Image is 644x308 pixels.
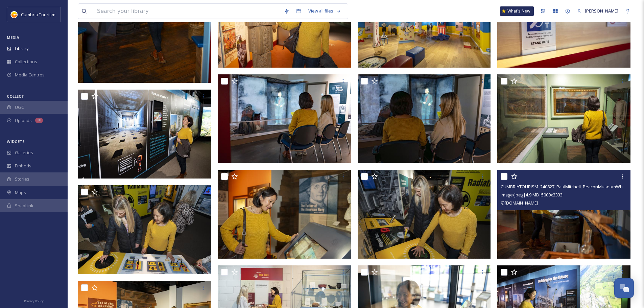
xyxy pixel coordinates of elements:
[305,4,344,18] a: View all files
[585,8,618,14] span: [PERSON_NAME]
[501,200,538,206] span: © [DOMAIN_NAME]
[15,117,32,124] span: Uploads
[15,176,29,182] span: Stories
[497,74,630,163] img: CUMBRIATOURISM_240827_PaulMitchell_BeaconMuseumWhitehaven-34.jpg
[78,185,211,274] img: CUMBRIATOURISM_240827_PaulMitchell_BeaconMuseumWhitehaven-60.jpg
[501,192,563,198] span: image/jpeg | 4.9 MB | 5000 x 3333
[218,74,351,163] img: CUMBRIATOURISM_240827_PaulMitchell_BeaconMuseumWhitehaven-23.jpg
[21,11,55,18] span: Cumbria Tourism
[497,170,630,259] img: CUMBRIATOURISM_240827_PaulMitchell_BeaconMuseumWhitehaven-32.jpg
[614,278,634,298] button: Open Chat
[24,299,44,303] span: Privacy Policy
[11,11,18,18] img: images.jpg
[574,4,622,18] a: [PERSON_NAME]
[24,297,44,305] a: Privacy Policy
[500,6,534,16] a: What's New
[15,104,24,111] span: UGC
[7,139,25,144] span: WIDGETS
[358,170,491,259] img: CUMBRIATOURISM_240827_PaulMitchell_BeaconMuseumWhitehaven-62.jpg
[15,203,33,209] span: SnapLink
[15,149,33,156] span: Galleries
[15,58,37,65] span: Collections
[15,163,31,169] span: Embeds
[15,189,26,196] span: Maps
[7,94,24,99] span: COLLECT
[15,72,45,78] span: Media Centres
[78,90,211,179] img: CUMBRIATOURISM_240827_PaulMitchell_BeaconMuseumWhitehaven-70.jpg
[94,4,281,19] input: Search your library
[358,74,491,163] img: CUMBRIATOURISM_240827_PaulMitchell_BeaconMuseumWhitehaven-24.jpg
[15,45,28,52] span: Library
[218,170,351,259] img: CUMBRIATOURISM_240827_PaulMitchell_BeaconMuseumWhitehaven-40.jpg
[7,35,19,40] span: MEDIA
[35,118,43,123] div: 10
